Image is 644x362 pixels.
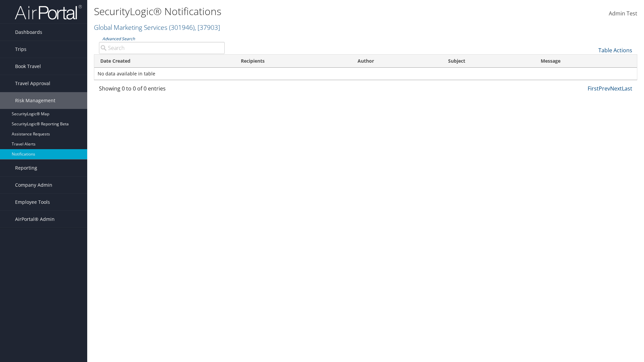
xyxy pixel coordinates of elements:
[94,68,637,80] td: No data available in table
[599,85,610,92] a: Prev
[442,55,535,68] th: Subject: activate to sort column ascending
[15,75,50,92] span: Travel Approval
[102,36,135,42] a: Advanced Search
[535,55,637,68] th: Message: activate to sort column ascending
[15,211,55,228] span: AirPortal® Admin
[15,177,52,193] span: Company Admin
[94,23,220,32] a: Global Marketing Services
[352,55,442,68] th: Author: activate to sort column ascending
[588,85,599,92] a: First
[15,160,37,176] span: Reporting
[15,58,41,75] span: Book Travel
[15,92,55,109] span: Risk Management
[15,4,82,20] img: airportal-logo.png
[598,47,632,54] a: Table Actions
[195,23,220,32] span: , [ 37903 ]
[610,85,622,92] a: Next
[94,4,456,18] h1: SecurityLogic® Notifications
[15,41,26,58] span: Trips
[622,85,632,92] a: Last
[99,42,225,54] input: Advanced Search
[15,194,50,210] span: Employee Tools
[15,24,42,41] span: Dashboards
[609,10,637,17] span: Admin Test
[169,23,195,32] span: ( 301946 )
[99,84,225,96] div: Showing 0 to 0 of 0 entries
[609,3,637,24] a: Admin Test
[235,55,352,68] th: Recipients: activate to sort column ascending
[94,55,235,68] th: Date Created: activate to sort column ascending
